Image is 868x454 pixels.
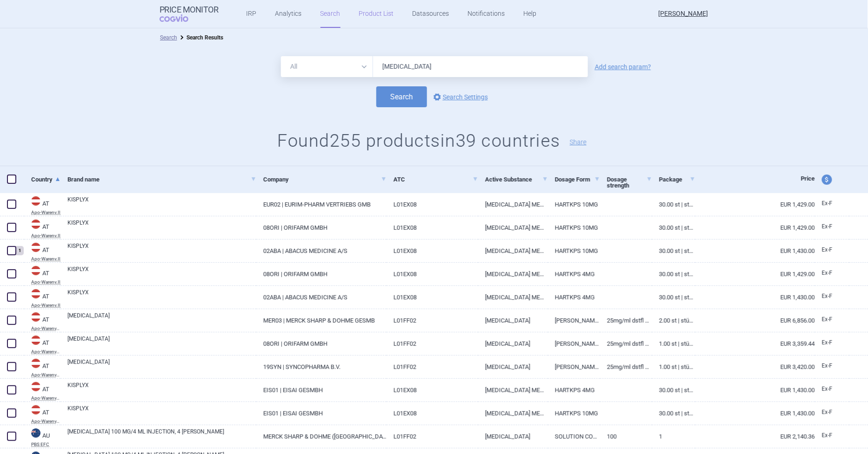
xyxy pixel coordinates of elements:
span: Ex-factory price [822,363,833,369]
abbr: Apo-Warenv.III — Apothekerverlag Warenverzeichnis. Online database developed by the Österreichisc... [31,419,60,424]
span: Ex-factory price [822,432,833,439]
span: COGVIO [160,14,201,22]
a: Ex-F [815,383,849,396]
a: Country [31,168,60,191]
a: 30.00 ST | Stück [652,193,695,216]
span: Ex-factory price [822,246,833,253]
a: HARTKPS 10MG [548,240,600,262]
img: Austria [31,312,40,322]
a: L01EX08 [387,263,478,285]
img: Austria [31,336,40,345]
img: Austria [31,289,40,298]
a: [MEDICAL_DATA] MESILATE [478,379,548,402]
a: 25MG/ML DSTFL 4ML [600,356,652,378]
span: Ex-factory price [822,339,833,346]
img: Austria [31,382,40,391]
a: EUR 1,430.00 [695,379,815,402]
a: [MEDICAL_DATA] [478,425,548,448]
img: Austria [31,266,40,275]
a: [MEDICAL_DATA] [67,311,256,328]
a: L01FF02 [387,309,478,332]
abbr: Apo-Warenv.II — Apothekerverlag Warenverzeichnis. Online database developed by the Österreichisch... [31,280,60,285]
a: 30.00 ST | Stück [652,216,695,239]
span: Ex-factory price [822,386,833,392]
a: Ex-F [815,406,849,420]
a: [PERSON_NAME] [PERSON_NAME].E.INF-LSG [548,309,600,332]
a: Ex-F [815,313,849,327]
strong: Search Results [187,34,223,41]
a: [MEDICAL_DATA] MESILATE [478,240,548,262]
a: Search Settings [432,91,488,103]
span: Ex-factory price [822,293,833,299]
span: Ex-factory price [822,200,833,207]
li: Search Results [177,33,223,42]
abbr: Apo-Warenv.III — Apothekerverlag Warenverzeichnis. Online database developed by the Österreichisc... [31,326,60,331]
a: Company [263,168,387,191]
a: Dosage Form [555,168,600,191]
a: ATATApo-Warenv.III [24,311,60,331]
a: EUR 1,430.00 [695,240,815,262]
a: L01EX08 [387,286,478,309]
a: ATATApo-Warenv.II [24,195,60,215]
a: EIS01 | EISAI GESMBH [256,402,387,425]
abbr: Apo-Warenv.II — Apothekerverlag Warenverzeichnis. Online database developed by the Österreichisch... [31,233,60,238]
a: ATATApo-Warenv.III [24,335,60,354]
span: Ex-factory price [822,409,833,415]
a: HARTKPS 4MG [548,286,600,309]
span: Price [801,175,815,182]
a: EUR 1,429.00 [695,193,815,216]
a: Price MonitorCOGVIO [160,5,219,23]
a: ATATApo-Warenv.III [24,404,60,424]
abbr: Apo-Warenv.II — Apothekerverlag Warenverzeichnis. Online database developed by the Österreichisch... [31,303,60,308]
a: 30.00 ST | Stück [652,402,695,425]
a: 30.00 ST | Stück [652,263,695,285]
a: L01FF02 [387,332,478,355]
div: 1 [15,246,24,255]
a: Ex-F [815,243,849,257]
button: Search [376,86,427,107]
a: Ex-F [815,197,849,211]
a: 08ORI | ORIFARM GMBH [256,216,387,239]
a: KISPLYX [67,242,256,259]
a: EUR02 | EURIM-PHARM VERTRIEBS GMB [256,193,387,216]
a: KISPLYX [67,265,256,282]
a: 30.00 ST | Stück [652,240,695,262]
a: [MEDICAL_DATA] 100 MG/4 ML INJECTION, 4 [PERSON_NAME] [67,428,256,444]
a: KISPLYX [67,381,256,398]
a: [MEDICAL_DATA] [478,332,548,355]
a: 02ABA | ABACUS MEDICINE A/S [256,240,387,262]
img: Australia [31,428,40,438]
a: 08ORI | ORIFARM GMBH [256,263,387,285]
a: Ex-F [815,266,849,280]
a: 02ABA | ABACUS MEDICINE A/S [256,286,387,309]
a: EUR 1,430.00 [695,286,815,309]
a: KISPLYX [67,219,256,235]
a: [MEDICAL_DATA] MESILATE [478,193,548,216]
img: Austria [31,359,40,368]
span: Ex-factory price [822,223,833,230]
a: [MEDICAL_DATA] [478,356,548,378]
a: L01EX08 [387,193,478,216]
a: ATATApo-Warenv.III [24,381,60,401]
a: Search [160,34,177,41]
a: L01FF02 [387,356,478,378]
a: HARTKPS 10MG [548,402,600,425]
a: 100 [600,425,652,448]
a: 1.00 ST | Stück [652,332,695,355]
a: ATATApo-Warenv.II [24,288,60,308]
a: Package [659,168,695,191]
a: Dosage strength [607,168,652,197]
a: SOLUTION CONCENTRATE FOR I.V. INFUSION 100 MG IN 4 ML [548,425,600,448]
a: EUR 2,140.36 [695,425,815,448]
a: EUR 3,420.00 [695,356,815,378]
abbr: Apo-Warenv.II — Apothekerverlag Warenverzeichnis. Online database developed by the Österreichisch... [31,210,60,215]
img: Austria [31,196,40,206]
a: KISPLYX [67,195,256,212]
a: [PERSON_NAME] [PERSON_NAME].E.INF-LSG [548,356,600,378]
a: [PERSON_NAME] [PERSON_NAME].E.INF-LSG [548,332,600,355]
a: L01EX08 [387,216,478,239]
a: EIS01 | EISAI GESMBH [256,379,387,402]
abbr: Apo-Warenv.III — Apothekerverlag Warenverzeichnis. Online database developed by the Österreichisc... [31,350,60,354]
a: 1.00 ST | Stück [652,356,695,378]
a: 2.00 ST | Stück [652,309,695,332]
